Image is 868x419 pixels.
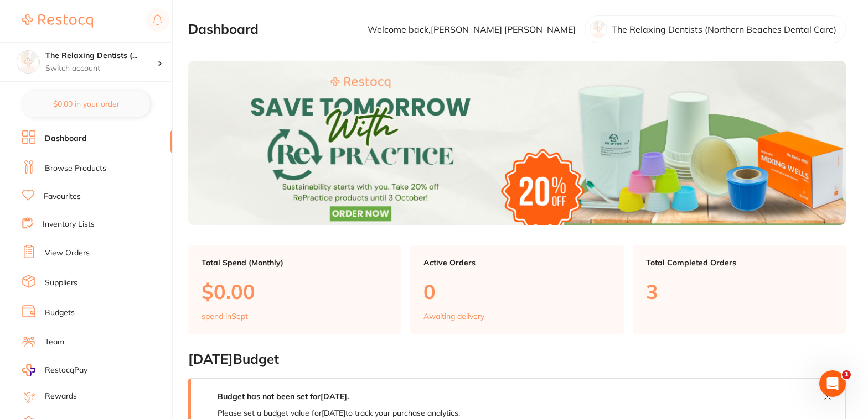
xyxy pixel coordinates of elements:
img: Restocq Logo [22,14,93,28]
a: Restocq Logo [22,8,93,34]
a: View Orders [45,248,90,259]
a: Budgets [45,307,75,318]
img: Dashboard [188,61,846,225]
a: Active Orders0Awaiting delivery [410,245,623,334]
a: RestocqPay [22,364,87,376]
span: RestocqPay [45,365,87,376]
img: RestocqPay [22,364,35,376]
a: Rewards [45,391,77,402]
a: Dashboard [45,133,87,144]
p: spend in Sept [201,312,248,321]
span: 1 [842,370,851,379]
a: Inventory Lists [43,219,95,230]
a: Browse Products [45,163,106,174]
p: 0 [423,280,610,303]
button: $0.00 in your order [22,91,150,117]
p: The Relaxing Dentists (Northern Beaches Dental Care) [612,24,836,34]
a: Total Completed Orders3 [633,245,846,334]
iframe: Intercom live chat [819,370,846,397]
strong: Budget has not been set for [DATE] . [218,391,349,401]
h2: Dashboard [188,22,259,37]
a: Total Spend (Monthly)$0.00spend inSept [188,245,401,334]
p: Total Spend (Monthly) [201,258,388,267]
a: Suppliers [45,277,77,289]
p: $0.00 [201,280,388,303]
a: Team [45,337,64,348]
p: Switch account [45,63,157,74]
p: Total Completed Orders [646,258,833,267]
h4: The Relaxing Dentists (Northern Beaches Dental Care) [45,50,157,61]
img: The Relaxing Dentists (Northern Beaches Dental Care) [17,51,39,73]
p: Active Orders [423,258,610,267]
p: 3 [646,280,833,303]
p: Please set a budget value for [DATE] to track your purchase analytics. [218,408,460,417]
p: Welcome back, [PERSON_NAME] [PERSON_NAME] [368,24,576,34]
a: Favourites [44,191,81,202]
p: Awaiting delivery [423,312,484,321]
h2: [DATE] Budget [188,352,846,367]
